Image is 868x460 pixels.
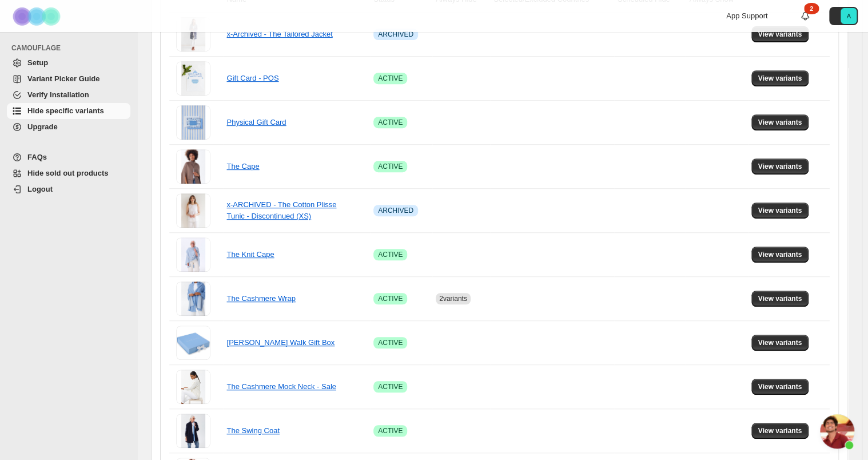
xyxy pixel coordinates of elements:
span: View variants [758,30,802,39]
button: Avatar with initials A [829,7,858,25]
span: FAQs [27,153,47,161]
button: View variants [751,26,809,42]
span: View variants [758,338,802,347]
a: Physical Gift Card [226,118,286,126]
span: View variants [758,206,802,215]
span: ARCHIVED [378,206,413,215]
span: CAMOUFLAGE [11,43,132,53]
span: Hide specific variants [27,106,104,115]
a: The Knit Cape [226,250,274,259]
span: ACTIVE [378,382,403,391]
span: Variant Picker Guide [27,74,99,83]
span: ACTIVE [378,162,403,171]
a: x-ARCHIVED - The Cotton Plisse Tunic - Discontinued (XS) [226,200,336,220]
span: ACTIVE [378,294,403,303]
span: Logout [27,185,53,193]
a: 2 [799,10,811,22]
a: Hide sold out products [7,165,130,181]
a: The Cashmere Mock Neck - Sale [226,382,336,391]
span: View variants [758,162,802,171]
span: View variants [758,74,802,83]
div: 2 [804,3,819,14]
a: Verify Installation [7,87,130,103]
img: Alice Walk Gift Box [176,326,210,360]
text: A [846,13,851,19]
a: FAQs [7,149,130,165]
a: Upgrade [7,119,130,135]
a: The Cape [226,162,259,170]
span: ACTIVE [378,250,403,259]
span: ACTIVE [378,338,403,347]
span: ACTIVE [378,118,403,127]
button: View variants [751,335,809,351]
button: View variants [751,114,809,130]
span: ACTIVE [378,74,403,83]
a: The Swing Coat [226,426,280,435]
a: The Cashmere Wrap [226,294,295,303]
button: View variants [751,291,809,307]
button: View variants [751,247,809,263]
a: Hide specific variants [7,103,130,119]
a: Logout [7,181,130,197]
span: Verify Installation [27,90,89,99]
span: View variants [758,250,802,259]
span: View variants [758,426,802,435]
button: View variants [751,70,809,86]
span: App Support [726,11,767,20]
a: Setup [7,55,130,71]
span: View variants [758,118,802,127]
span: 2 variants [439,295,467,303]
a: Gift Card - POS [226,74,278,82]
button: View variants [751,423,809,439]
a: [PERSON_NAME] Walk Gift Box [226,338,335,347]
a: x-Archived - The Tailored Jacket [226,30,332,38]
button: View variants [751,203,809,219]
span: ARCHIVED [378,30,413,39]
span: Hide sold out products [27,169,109,177]
span: Setup [27,58,48,67]
a: Variant Picker Guide [7,71,130,87]
img: Camouflage [9,1,66,32]
span: Upgrade [27,122,58,131]
span: View variants [758,382,802,391]
span: ACTIVE [378,426,403,435]
div: Open chat [820,414,854,449]
button: View variants [751,379,809,395]
span: View variants [758,294,802,303]
span: Avatar with initials A [841,8,857,24]
button: View variants [751,158,809,175]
